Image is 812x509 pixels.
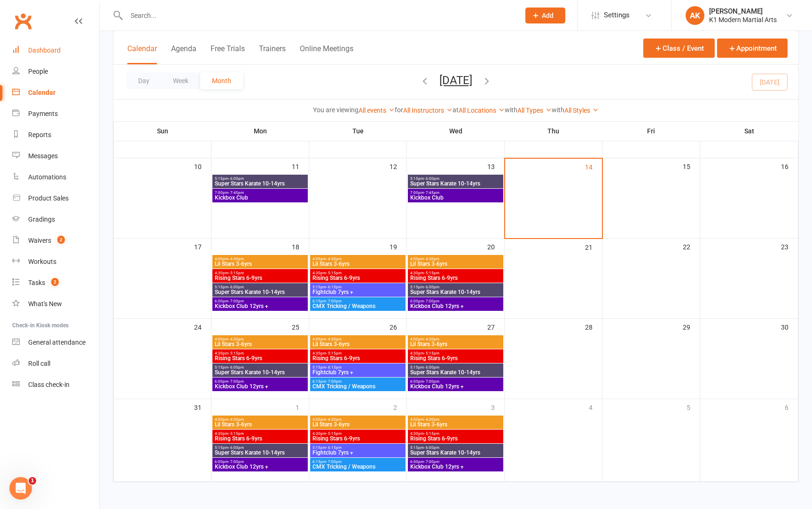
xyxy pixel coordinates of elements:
[194,239,211,254] div: 17
[12,353,99,374] a: Roll call
[491,399,504,415] div: 3
[407,121,505,141] th: Wed
[200,72,243,89] button: Month
[459,107,505,114] a: All Locations
[49,111,76,121] div: • [DATE]
[214,379,306,384] span: 6:00pm
[312,271,404,275] span: 4:30pm
[28,194,69,202] div: Product Sales
[12,82,99,103] a: Calendar
[585,159,602,174] div: 14
[687,399,700,415] div: 5
[410,257,501,261] span: 4:00pm
[12,146,99,167] a: Messages
[424,177,439,181] span: - 6:00pm
[312,365,404,370] span: 5:15pm
[326,299,342,303] span: - 7:00pm
[194,319,211,334] div: 24
[125,293,188,331] button: Help
[312,355,404,361] span: Rising Stars 6-9yrs
[700,121,798,141] th: Sat
[12,332,99,353] a: General attendance kiosk mode
[300,44,353,64] button: Online Meetings
[410,195,501,201] span: Kickbox Club
[90,180,116,190] div: • [DATE]
[410,299,501,303] span: 6:00pm
[214,299,306,303] span: 6:00pm
[214,460,306,464] span: 6:00pm
[114,121,211,141] th: Sun
[410,365,501,370] span: 5:15pm
[326,271,342,275] span: - 5:15pm
[161,72,200,89] button: Week
[326,417,342,422] span: - 4:30pm
[390,319,406,334] div: 26
[552,106,564,114] strong: with
[90,76,116,86] div: • [DATE]
[214,271,306,275] span: 4:30pm
[28,110,58,117] div: Payments
[12,293,99,315] a: What's New
[517,107,552,114] a: All Types
[312,257,404,261] span: 4:00pm
[604,5,630,26] span: Settings
[228,432,244,436] span: - 5:15pm
[487,158,504,174] div: 13
[410,450,501,455] span: Super Stars Karate 10-14yrs
[33,215,88,225] div: [PERSON_NAME]
[33,41,88,51] div: [PERSON_NAME]
[326,460,342,464] span: - 7:00pm
[410,351,501,355] span: 4:30pm
[564,107,599,114] a: All Styles
[57,236,65,244] span: 2
[542,12,554,19] span: Add
[211,44,245,64] button: Free Trials
[424,446,439,450] span: - 6:00pm
[395,106,403,114] strong: for
[214,370,306,375] span: Super Stars Karate 10-14yrs
[296,399,309,415] div: 1
[11,32,30,51] img: Profile image for Emily
[312,460,404,464] span: 6:15pm
[12,124,99,146] a: Reports
[214,422,306,427] span: Lil Stars 3-6yrs
[312,370,404,375] span: Fightclub 7yrs +
[424,337,439,341] span: - 4:30pm
[781,239,798,254] div: 23
[410,384,501,389] span: Kickbox Club 12yrs +
[312,351,404,355] span: 4:30pm
[214,450,306,455] span: Super Stars Karate 10-14yrs
[410,275,501,281] span: Rising Stars 6-9yrs
[228,417,244,422] span: - 4:30pm
[424,460,439,464] span: - 7:00pm
[424,365,439,370] span: - 6:00pm
[214,289,306,295] span: Super Stars Karate 10-14yrs
[326,379,342,384] span: - 7:00pm
[326,432,342,436] span: - 5:15pm
[326,257,342,261] span: - 4:30pm
[424,299,439,303] span: - 7:00pm
[28,173,66,181] div: Automations
[683,158,700,174] div: 15
[11,9,35,33] a: Clubworx
[12,61,99,82] a: People
[424,191,439,195] span: - 7:45pm
[717,39,788,58] button: Appointment
[33,76,88,86] div: [PERSON_NAME]
[28,279,45,286] div: Tasks
[12,103,99,124] a: Payments
[33,180,88,190] div: [PERSON_NAME]
[214,285,306,289] span: 5:15pm
[309,121,407,141] th: Tue
[12,230,99,251] a: Waivers 2
[228,271,244,275] span: - 5:15pm
[781,158,798,174] div: 16
[585,239,602,254] div: 21
[12,272,99,293] a: Tasks 2
[312,337,404,341] span: 4:00pm
[228,379,244,384] span: - 7:00pm
[28,381,70,388] div: Class check-in
[410,417,501,422] span: 4:00pm
[424,285,439,289] span: - 6:00pm
[781,319,798,334] div: 30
